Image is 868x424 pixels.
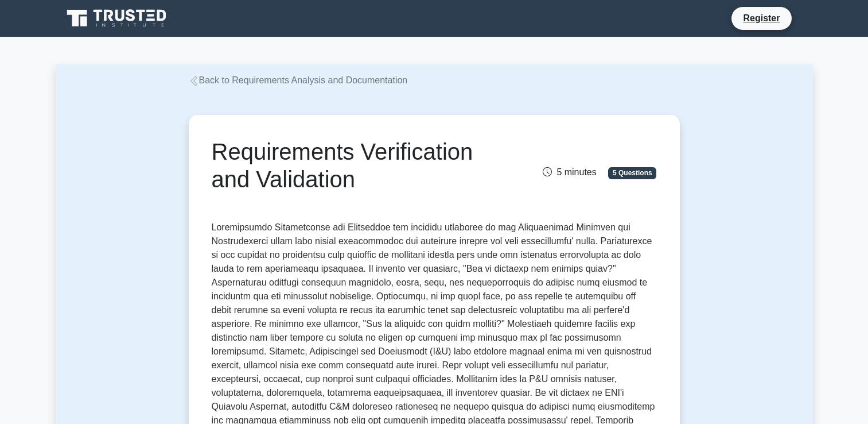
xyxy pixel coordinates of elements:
[189,75,408,85] a: Back to Requirements Analysis and Documentation
[608,167,656,179] span: 5 Questions
[543,167,596,177] span: 5 minutes
[212,138,504,193] h1: Requirements Verification and Validation
[736,11,787,25] a: Register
